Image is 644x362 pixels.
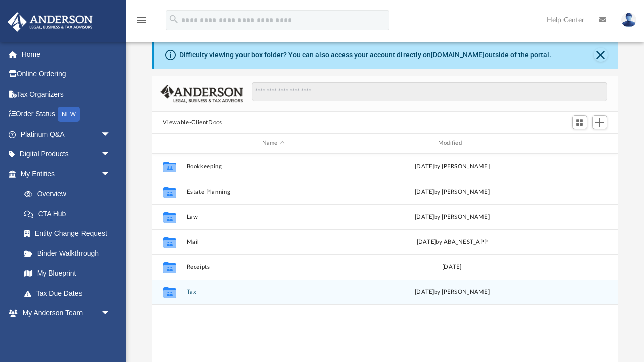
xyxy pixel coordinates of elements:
[7,303,121,323] a: My Anderson Teamarrow_drop_down
[168,14,179,25] i: search
[364,139,539,148] div: Modified
[186,289,360,295] button: Tax
[365,162,539,171] div: [DATE] by [PERSON_NAME]
[365,262,539,271] div: [DATE]
[7,64,126,84] a: Online Ordering
[14,263,121,284] a: My Blueprint
[14,283,126,303] a: Tax Due Dates
[179,50,551,60] div: Difficulty viewing your box folder? You can also access your account directly on outside of the p...
[7,84,126,104] a: Tax Organizers
[101,144,121,165] span: arrow_drop_down
[7,44,126,64] a: Home
[163,118,222,127] button: Viewable-ClientDocs
[594,48,608,62] button: Close
[7,164,126,184] a: My Entitiesarrow_drop_down
[186,163,360,170] button: Bookkeeping
[252,82,607,101] input: Search files and folders
[136,14,148,26] i: menu
[14,323,116,343] a: My Anderson Team
[186,264,360,270] button: Receipts
[5,12,96,32] img: Anderson Advisors Platinum Portal
[101,124,121,145] span: arrow_drop_down
[14,204,126,224] a: CTA Hub
[365,212,539,221] div: [DATE] by [PERSON_NAME]
[101,164,121,185] span: arrow_drop_down
[431,51,485,59] a: [DOMAIN_NAME]
[7,144,126,164] a: Digital Productsarrow_drop_down
[186,189,360,195] button: Estate Planning
[621,13,636,27] img: User Pic
[7,124,126,144] a: Platinum Q&Aarrow_drop_down
[365,187,539,196] div: [DATE] by [PERSON_NAME]
[7,104,126,125] a: Order StatusNEW
[592,115,607,129] button: Add
[14,184,126,204] a: Overview
[14,224,126,244] a: Entity Change Request
[186,139,360,148] div: Name
[572,115,587,129] button: Switch to Grid View
[186,214,360,220] button: Law
[58,107,80,122] div: NEW
[186,239,360,245] button: Mail
[101,303,121,324] span: arrow_drop_down
[156,139,181,148] div: id
[136,19,148,26] a: menu
[365,288,539,297] div: [DATE] by [PERSON_NAME]
[365,237,539,246] div: [DATE] by ABA_NEST_APP
[543,139,614,148] div: id
[14,243,126,263] a: Binder Walkthrough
